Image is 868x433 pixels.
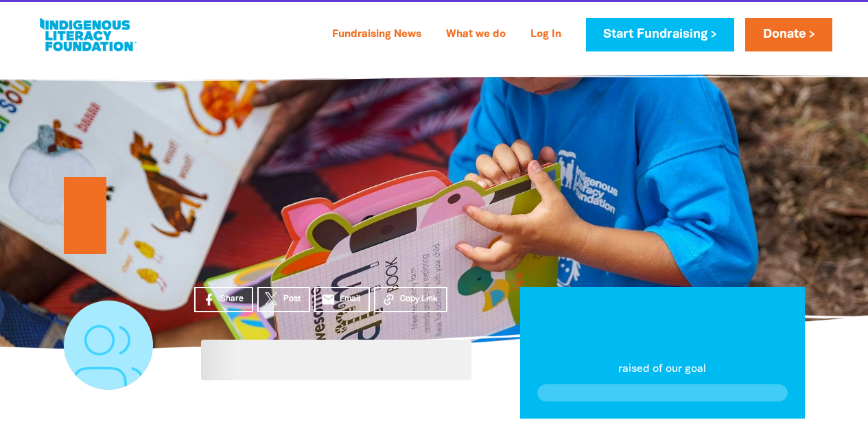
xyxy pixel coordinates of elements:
[340,293,360,305] span: Email
[194,287,253,312] a: Share
[324,24,430,46] a: Fundraising News
[314,287,371,312] a: emailEmail
[438,24,514,46] a: What we do
[586,18,734,51] a: Start Fundraising
[321,292,336,307] i: email
[283,293,301,305] span: Post
[220,293,244,305] span: Share
[537,361,788,377] p: raised of our goal
[522,24,570,46] a: Log In
[257,287,310,312] a: Post
[400,293,438,305] span: Copy Link
[745,18,832,51] a: Donate
[374,287,447,312] button: Copy Link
